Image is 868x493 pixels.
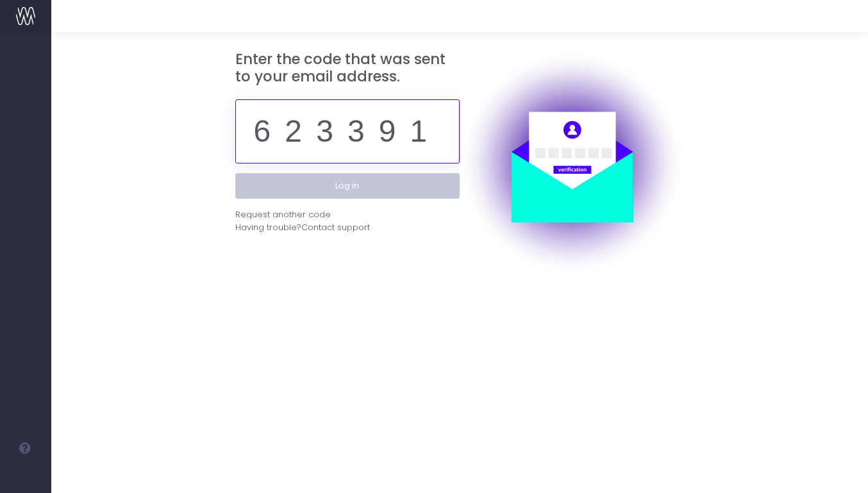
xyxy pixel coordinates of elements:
span: Contact support [301,221,370,234]
img: auth.png [460,51,684,275]
div: Request another code [235,208,331,221]
div: Having trouble? [235,221,460,234]
img: images/default_profile_image.png [16,467,35,487]
h3: Enter the code that was sent to your email address. [235,51,460,86]
button: Log in [235,173,460,199]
